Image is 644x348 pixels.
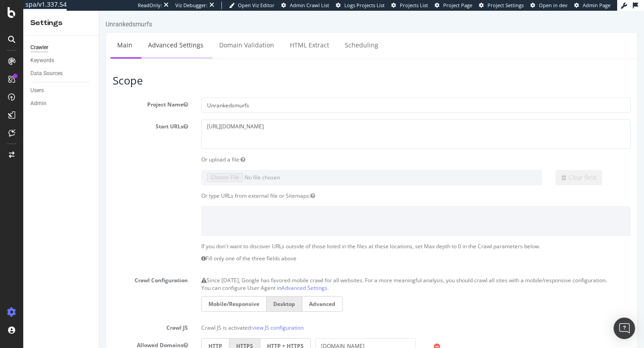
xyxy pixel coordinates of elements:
div: Or type URLs from external file or Sitemaps: [95,181,538,189]
span: Projects List [400,2,428,8]
span: Logs Projects List [344,2,385,8]
p: If you don't want to discover URLs outside of those listed in the files at these locations, set M... [102,232,531,239]
div: Data Sources [30,69,63,78]
label: Allowed Domains [7,327,95,338]
div: Viz Debugger: [175,2,208,9]
span: Admin Page [583,2,610,8]
div: Or upload a file: [95,145,538,153]
p: Since [DATE], Google has favored mobile crawl for all websites. For a more meaningful analysis, y... [102,263,531,273]
div: ReadOnly: [138,2,162,9]
div: Admin [30,99,47,108]
a: Logs Projects List [336,2,385,9]
a: view JS configuration [153,313,204,321]
label: HTTP + HTTPS [161,327,212,343]
label: HTTP [102,327,130,343]
a: Project Settings [479,2,524,9]
label: HTTPS [130,327,161,343]
a: Advanced Settings [182,273,228,281]
a: Users [30,86,93,95]
div: Settings [30,18,92,28]
p: Fill only one of the three fields above [102,244,531,251]
h3: Scope [13,64,531,76]
label: Project Name [7,87,95,98]
a: Admin Crawl List [281,2,329,9]
span: Project Settings [487,2,524,8]
a: Project Page [435,2,472,9]
span: Open in dev [539,2,568,8]
button: Project Name [84,90,89,98]
a: Crawler [30,43,93,52]
span: Open Viz Editor [238,2,275,8]
a: Admin [30,99,93,108]
label: Mobile/Responsive [102,285,167,301]
a: Projects List [391,2,428,9]
label: Advanced [203,285,243,301]
a: HTML Extract [184,22,237,47]
div: Crawler [30,43,48,52]
div: Keywords [30,56,54,65]
a: Admin Page [574,2,610,9]
button: Allowed Domains [84,331,89,338]
p: Crawl JS is activated: [102,310,531,321]
a: Advanced Settings [42,22,111,47]
a: Open in dev [530,2,568,9]
p: You can configure User Agent in . [102,273,531,281]
a: Domain Validation [113,22,182,47]
label: Desktop [167,285,203,301]
a: Main [11,22,40,47]
button: Start URLs [84,112,89,119]
label: Start URLs [7,109,95,119]
a: Scheduling [239,22,286,47]
label: Crawl Configuration [7,263,95,273]
textarea: [URL][DOMAIN_NAME] [102,109,531,138]
span: Admin Crawl List [290,2,329,8]
div: Unrankedsmurfs [6,9,53,18]
div: Users [30,86,44,95]
a: Open Viz Editor [229,2,275,9]
a: Keywords [30,56,93,65]
div: Open Intercom Messenger [614,318,635,339]
label: Crawl JS [7,310,95,321]
a: Data Sources [30,69,93,78]
span: Project Page [443,2,472,8]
